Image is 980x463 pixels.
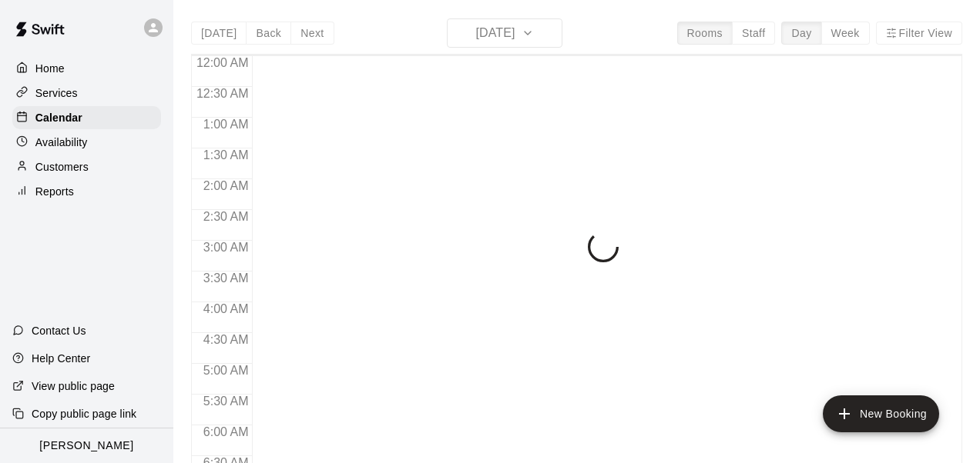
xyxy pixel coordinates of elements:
[12,180,161,203] a: Reports
[35,184,74,199] p: Reports
[12,155,161,178] a: Customers
[200,241,253,254] span: 3:00 AM
[200,210,253,223] span: 2:30 AM
[200,148,253,162] span: 1:30 AM
[823,395,939,432] button: add
[35,110,82,125] p: Calendar
[200,302,253,315] span: 4:00 AM
[32,378,115,394] p: View public page
[12,106,161,129] a: Calendar
[32,323,86,338] p: Contact Us
[12,57,161,80] a: Home
[200,271,253,285] span: 3:30 AM
[193,56,253,69] span: 12:00 AM
[200,425,253,438] span: 6:00 AM
[200,333,253,346] span: 4:30 AM
[35,159,89,175] p: Customers
[32,406,136,421] p: Copy public page link
[35,85,78,101] p: Services
[35,135,88,150] p: Availability
[32,351,90,366] p: Help Center
[200,395,253,408] span: 5:30 AM
[193,87,253,100] span: 12:30 AM
[39,438,133,454] p: [PERSON_NAME]
[35,61,65,76] p: Home
[200,118,253,131] span: 1:00 AM
[200,364,253,377] span: 5:00 AM
[200,179,253,192] span: 2:00 AM
[12,82,161,105] a: Services
[12,131,161,154] a: Availability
